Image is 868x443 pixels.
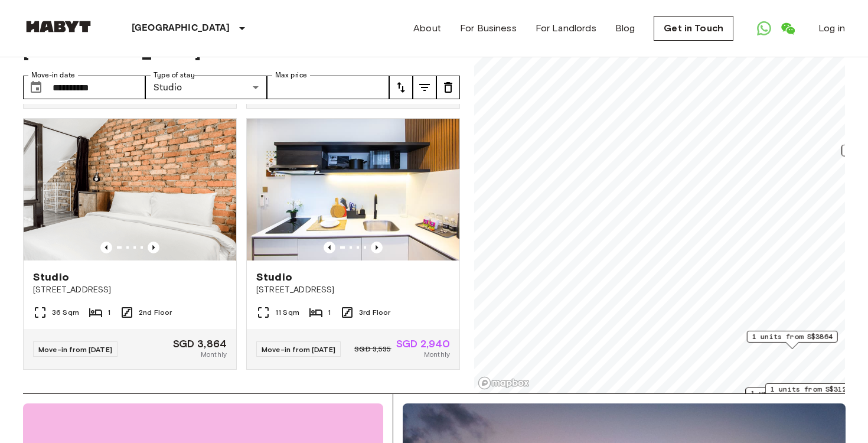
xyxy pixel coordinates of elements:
span: [STREET_ADDRESS] [33,284,227,296]
canvas: Map [474,7,845,393]
span: Studio [33,270,69,284]
label: Move-in date [31,70,75,80]
span: 1 units from S$3129 [771,384,851,395]
img: Habyt [23,21,94,32]
button: Previous image [100,242,112,253]
img: Marketing picture of unit SG-01-110-022-001 [247,119,459,260]
div: Map marker [745,387,836,406]
label: Max price [275,70,307,80]
span: SGD 2,940 [396,338,450,349]
span: [STREET_ADDRESS] [256,284,450,296]
span: Move-in from [DATE] [38,345,112,354]
span: Monthly [424,349,450,360]
span: 2nd Floor [139,307,172,318]
span: SGD 3,864 [173,338,227,349]
div: Studio [145,76,267,99]
a: Blog [615,21,635,35]
span: 36 Sqm [52,307,79,318]
a: Open WhatsApp [752,17,776,40]
button: Previous image [148,242,159,253]
span: 1 [328,307,331,318]
span: SGD 3,535 [354,344,391,354]
a: For Landlords [536,21,596,35]
button: tune [413,76,436,99]
span: 1 units from S$2342 [750,388,831,399]
button: tune [436,76,460,99]
a: For Business [460,21,517,35]
button: Previous image [324,242,335,253]
span: 1 [107,307,110,318]
button: Choose date, selected date is 15 Nov 2025 [24,76,48,99]
span: Studio [256,270,292,284]
a: Marketing picture of unit SG-01-053-004-01Previous imagePrevious imageStudio[STREET_ADDRESS]36 Sq... [23,118,237,370]
button: Previous image [371,242,383,253]
a: Marketing picture of unit SG-01-110-022-001Previous imagePrevious imageStudio[STREET_ADDRESS]11 S... [246,118,460,370]
img: Marketing picture of unit SG-01-053-004-01 [24,119,236,260]
a: Log in [818,21,845,35]
div: Map marker [747,331,838,349]
span: Monthly [201,349,227,360]
a: Mapbox logo [478,376,530,390]
span: Move-in from [DATE] [262,345,335,354]
a: About [413,21,441,35]
a: Open WeChat [776,17,800,40]
a: Get in Touch [654,16,733,41]
p: [GEOGRAPHIC_DATA] [132,21,230,35]
label: Type of stay [154,70,195,80]
span: 11 Sqm [275,307,299,318]
button: tune [389,76,413,99]
div: Map marker [765,383,856,402]
span: 1 units from S$3864 [752,331,833,342]
span: 3rd Floor [359,307,390,318]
